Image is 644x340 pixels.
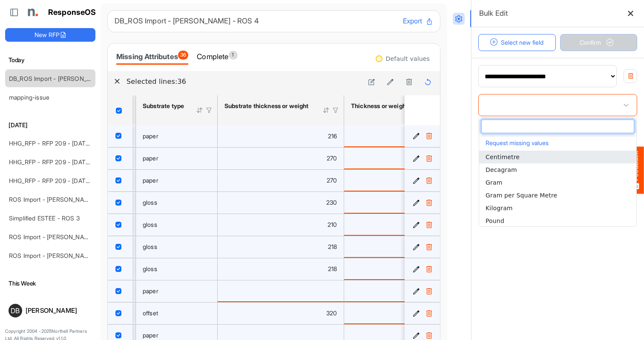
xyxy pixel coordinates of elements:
td: 320 is template cell Column Header httpsnorthellcomontologiesmapping-rulesmaterialhasmaterialthic... [218,302,344,324]
td: is template cell Column Header httpsnorthellcomontologiesmapping-rulesmaterialhasmaterialthicknes... [344,191,455,214]
th: Header checkbox [108,95,132,125]
td: checkbox [108,236,132,258]
span: Gram per Square Metre [486,192,557,199]
td: e370cfce-f5e5-4598-b199-2d8a1374206d is template cell Column Header [405,147,442,169]
button: Edit [412,154,420,163]
td: 210 is template cell Column Header httpsnorthellcomontologiesmapping-rulesmaterialhasmaterialthic... [218,214,344,236]
span: 218 [328,265,337,272]
td: is template cell Column Header httpsnorthellcomontologiesmapping-rulesmaterialhasmaterialthicknes... [344,302,455,324]
button: Edit [412,176,420,185]
h6: This Week [5,279,95,288]
span: Pound [486,217,504,224]
button: Edit [412,331,420,340]
span: 230 [326,199,337,206]
span: gloss [143,221,157,228]
span: paper [143,331,158,339]
span: Confirm [580,38,617,47]
td: is template cell Column Header httpsnorthellcomontologiesmapping-rulesmaterialhasmaterialthicknes... [344,258,455,280]
a: HHG_RFP - RFP 209 - [DATE] - ROS TEST 3 (LITE) [9,140,149,147]
span: offset [143,309,158,317]
td: is template cell Column Header httpsnorthellcomontologiesmapping-rulesmaterialhasmaterialthicknes... [344,214,455,236]
button: Delete [425,287,433,295]
td: gloss is template cell Column Header httpsnorthellcomontologiesmapping-rulesmaterialhassubstratem... [136,236,218,258]
span: 218 [328,243,337,250]
button: Edit [412,132,420,140]
span: Gram [486,179,502,186]
td: is template cell Column Header httpsnorthellcomontologiesmapping-rulesmaterialhasmaterialthicknes... [344,147,455,169]
h1: ResponseOS [48,8,96,17]
a: ROS Import - [PERSON_NAME] - Final (short) [9,233,132,240]
td: 270 is template cell Column Header httpsnorthellcomontologiesmapping-rulesmaterialhasmaterialthic... [218,169,344,191]
span: paper [143,154,158,162]
td: is template cell Column Header httpsnorthellcomontologiesmapping-rulesmaterialhasmaterialthicknes... [344,236,455,258]
span: gloss [143,243,157,250]
td: paper is template cell Column Header httpsnorthellcomontologiesmapping-rulesmaterialhassubstratem... [136,125,218,147]
td: gloss is template cell Column Header httpsnorthellcomontologiesmapping-rulesmaterialhassubstratem... [136,214,218,236]
button: Delete [425,198,433,207]
h6: [DATE] [5,120,95,130]
td: paper is template cell Column Header httpsnorthellcomontologiesmapping-rulesmaterialhassubstratem... [136,169,218,191]
td: is template cell Column Header httpsnorthellcomontologiesmapping-rulesmaterialhasmaterialthicknes... [344,280,455,302]
button: Delete [425,331,433,340]
span: 320 [326,309,337,317]
td: is template cell Column Header httpsnorthellcomontologiesmapping-rulesmaterialhasmaterialthicknes... [344,169,455,191]
span: Kilogram [486,205,513,211]
a: ROS Import - [PERSON_NAME] - Final (short) [9,252,132,259]
button: Edit [412,287,420,295]
button: Delete [425,132,433,140]
button: Delete [425,154,433,163]
button: Select new field [478,34,556,51]
button: Request missing values [483,137,632,149]
td: 218 is template cell Column Header httpsnorthellcomontologiesmapping-rulesmaterialhasmaterialthic... [218,236,344,258]
span: paper [143,132,158,140]
td: gloss is template cell Column Header httpsnorthellcomontologiesmapping-rulesmaterialhassubstratem... [136,191,218,214]
span: 1 [229,51,238,60]
span: 270 [327,177,337,184]
div: Substrate thickness or weight [224,102,311,110]
td: checkbox [108,191,132,214]
td: 216 is template cell Column Header httpsnorthellcomontologiesmapping-rulesmaterialhasmaterialthic... [218,125,344,147]
td: cbb16eb0-d721-48bc-83b8-7cb68a329233 is template cell Column Header [405,214,442,236]
td: is template cell Column Header httpsnorthellcomontologiesmapping-rulesmaterialhasmaterialthicknes... [344,125,455,147]
span: gloss [143,265,157,272]
span: 36 [178,51,188,60]
td: 6e403bb9-a970-47b9-88c6-d6cd387526da is template cell Column Header [405,236,442,258]
div: Default values [386,56,430,62]
td: checkbox [108,214,132,236]
td: 218 is template cell Column Header httpsnorthellcomontologiesmapping-rulesmaterialhasmaterialthic... [218,258,344,280]
div: Missing Attributes [116,51,188,63]
span: 210 [328,221,337,228]
span: Centimetre [486,154,520,160]
span: 216 [328,132,337,140]
td: 402e4762-8c85-4c5e-bfa3-b0ee0dd62a4a is template cell Column Header [405,280,442,302]
span: 270 [327,154,337,162]
div: Filter Icon [332,106,339,114]
td: 3c13ab48-65e0-430d-95c0-a812d871545a is template cell Column Header [405,302,442,324]
td: paper is template cell Column Header httpsnorthellcomontologiesmapping-rulesmaterialhassubstratem... [136,147,218,169]
button: Edit [412,243,420,251]
td: dc98e8b9-b3ff-4b44-a941-764af2df0989 is template cell Column Header [405,169,442,191]
button: Export [403,16,433,27]
h6: Bulk Edit [479,7,508,19]
h6: Selected lines: 36 [126,76,359,87]
button: Confirm Progress [560,34,638,51]
td: ec275b65-9def-4964-9236-44a2946bed46 is template cell Column Header [405,125,442,147]
span: paper [143,177,158,184]
button: Delete [425,220,433,229]
span: DB [11,307,20,314]
td: checkbox [108,169,132,191]
button: Delete [425,243,433,251]
button: Edit [412,265,420,273]
div: Complete [197,51,237,63]
button: Delete [425,309,433,317]
div: [PERSON_NAME] [26,307,92,314]
button: Edit [412,220,420,229]
input: dropdownlistfilter [482,120,634,133]
td: 230 is template cell Column Header httpsnorthellcomontologiesmapping-rulesmaterialhasmaterialthic... [218,191,344,214]
td: gloss is template cell Column Header httpsnorthellcomontologiesmapping-rulesmaterialhassubstratem... [136,258,218,280]
button: Edit [412,198,420,207]
a: HHG_RFP - RFP 209 - [DATE] - ROS TEST 3 (LITE) [9,158,149,166]
button: New RFP [5,28,95,42]
div: Substrate type [143,102,185,110]
a: ROS Import - [PERSON_NAME] - ROS 4 [9,196,118,203]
